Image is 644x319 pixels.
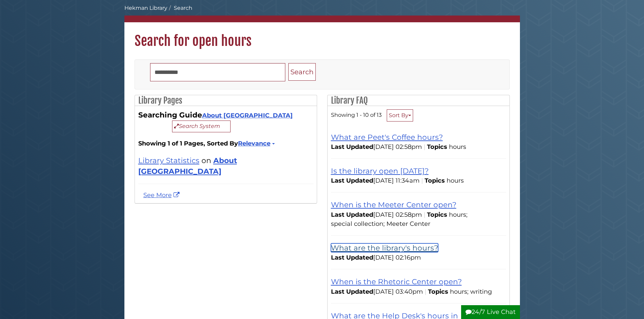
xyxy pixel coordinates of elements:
[450,287,470,296] li: hours;
[328,95,509,106] h2: Library FAQ
[422,211,427,218] span: |
[461,305,520,319] button: 24/7 Live Chat
[331,277,462,286] a: When is the Rhetoric Center open?
[387,109,413,122] button: Sort By
[427,143,447,151] span: Topics
[331,254,421,261] span: [DATE] 02:16pm
[331,211,373,218] span: Last Updated
[331,177,420,184] span: [DATE] 11:34am
[124,5,167,11] a: Hekman Library
[428,288,448,295] span: Topics
[138,109,313,132] div: Searching Guide
[422,143,427,151] span: |
[143,191,181,199] a: See more open hours results
[331,143,422,151] span: [DATE] 02:58pm
[135,95,317,106] h2: Library Pages
[450,288,494,295] ul: Topics
[331,143,373,151] span: Last Updated
[449,142,468,152] li: hours
[331,133,443,141] a: What are Peet's Coffee hours?
[331,177,373,184] span: Last Updated
[331,288,373,295] span: Last Updated
[331,211,422,218] span: [DATE] 02:58pm
[427,211,447,218] span: Topics
[138,139,313,148] strong: Showing 1 of 1 Pages, Sorted By
[425,177,445,184] span: Topics
[138,156,237,176] a: About [GEOGRAPHIC_DATA]
[423,288,428,295] span: |
[331,243,438,252] a: What are the library's hours?
[447,176,466,185] li: hours
[386,219,432,229] li: Meeter Center
[167,4,192,12] li: Search
[238,140,274,147] a: Relevance
[331,211,469,228] ul: Topics
[331,219,386,229] li: special collection;
[201,156,211,165] span: on
[420,177,425,184] span: |
[449,143,468,151] ul: Topics
[470,287,494,296] li: writing
[288,63,316,81] button: Search
[331,288,423,295] span: [DATE] 03:40pm
[138,156,199,165] a: Library Statistics
[331,200,456,209] a: When is the Meeter Center open?
[124,4,520,22] nav: breadcrumb
[124,22,520,49] h1: Search for open hours
[447,177,466,184] ul: Topics
[202,112,293,119] a: About [GEOGRAPHIC_DATA]
[331,111,382,118] span: Showing 1 - 10 of 13
[172,121,231,132] button: Search System
[331,166,429,175] a: Is the library open [DATE]?
[331,254,373,261] span: Last Updated
[449,210,469,219] li: hours;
